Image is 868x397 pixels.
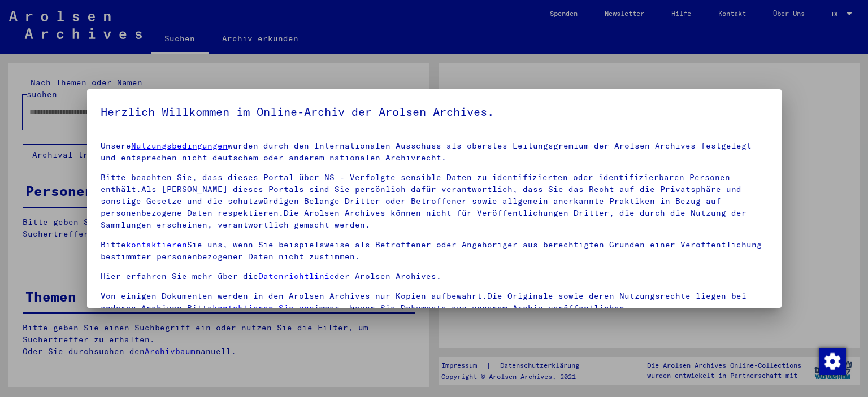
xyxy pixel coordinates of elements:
[101,271,768,282] p: Hier erfahren Sie mehr über die der Arolsen Archives.
[126,239,187,250] a: kontaktieren
[819,348,846,375] img: Zustimmung ändern
[818,347,845,374] div: Zustimmung ändern
[101,239,768,263] p: Bitte Sie uns, wenn Sie beispielsweise als Betroffener oder Angehöriger aus berechtigten Gründen ...
[258,271,335,281] a: Datenrichtlinie
[101,172,768,231] p: Bitte beachten Sie, dass dieses Portal über NS - Verfolgte sensible Daten zu identifizierten oder...
[212,303,314,313] a: kontaktieren Sie uns
[101,290,768,314] p: Von einigen Dokumenten werden in den Arolsen Archives nur Kopien aufbewahrt.Die Originale sowie d...
[101,140,768,164] p: Unsere wurden durch den Internationalen Ausschuss als oberstes Leitungsgremium der Arolsen Archiv...
[101,103,768,121] h5: Herzlich Willkommen im Online-Archiv der Arolsen Archives.
[131,141,228,151] a: Nutzungsbedingungen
